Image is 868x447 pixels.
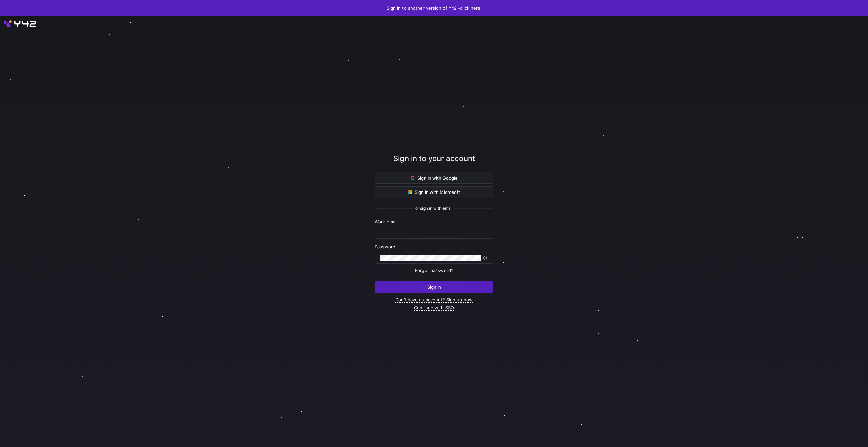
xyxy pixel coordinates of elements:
a: Continue with SSO [414,305,454,311]
a: click here. [460,5,482,11]
div: Sign in to your account [375,153,493,172]
button: Sign in [375,281,493,293]
button: Sign in with Microsoft [375,186,493,198]
span: Sign in with Google [411,175,458,181]
span: or sign in with email [415,206,453,211]
a: Don’t have an account? Sign up now [395,297,473,303]
span: Sign in [427,284,441,290]
a: Forgot password? [415,268,453,273]
span: Work email [375,219,397,224]
span: Password [375,244,395,249]
button: Sign in with Google [375,172,493,184]
span: Sign in with Microsoft [408,189,460,195]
